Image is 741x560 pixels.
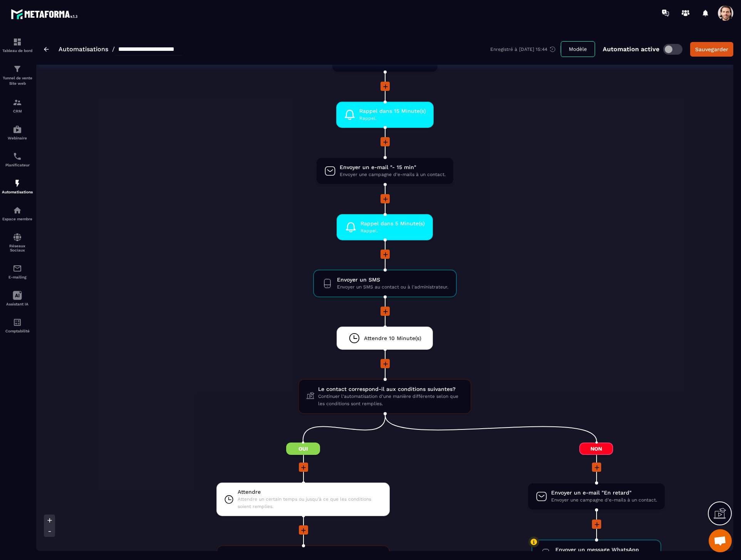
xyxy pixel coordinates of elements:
[59,45,108,53] a: Automatisations
[690,42,733,57] button: Sauvegarder
[561,41,595,57] button: Modèle
[360,220,425,227] span: Rappel dans 5 Minute(s)
[2,59,33,92] a: formationformationTunnel de vente Site web
[13,125,22,134] img: automations
[555,546,653,553] span: Envoyer un message WhatsApp
[13,233,22,242] img: social-network
[2,173,33,200] a: automationsautomationsAutomatisations
[44,47,49,52] img: arrow
[551,489,657,496] span: Envoyer un e-mail "En retard"
[286,443,320,455] span: Oui
[2,119,33,146] a: automationsautomationsWebinaire
[490,46,561,53] div: Enregistré à
[2,49,33,53] p: Tableau de bord
[2,92,33,119] a: formationformationCRM
[2,136,33,140] p: Webinaire
[2,302,33,306] p: Assistant IA
[2,146,33,173] a: schedulerschedulerPlanificateur
[13,37,22,47] img: formation
[709,529,732,552] div: Open chat
[579,443,613,455] span: Non
[13,264,22,273] img: email
[13,318,22,327] img: accountant
[2,190,33,194] p: Automatisations
[11,7,80,21] img: logo
[695,45,728,53] div: Sauvegarder
[238,496,382,510] span: Attendre un certain temps ou jusqu'à ce que les conditions soient remplies.
[359,115,426,122] span: Rappel.
[2,109,33,113] p: CRM
[337,276,448,283] span: Envoyer un SMS
[2,244,33,252] p: Réseaux Sociaux
[13,206,22,215] img: automations
[2,163,33,167] p: Planificateur
[2,75,33,86] p: Tunnel de vente Site web
[2,258,33,285] a: emailemailE-mailing
[2,32,33,59] a: formationformationTableau de bord
[238,488,382,496] span: Attendre
[551,496,657,504] span: Envoyer une campagne d'e-mails à un contact.
[2,217,33,221] p: Espace membre
[360,227,425,235] span: Rappel.
[112,45,115,53] span: /
[13,98,22,107] img: formation
[2,312,33,339] a: accountantaccountantComptabilité
[364,335,421,342] span: Attendre 10 Minute(s)
[2,200,33,227] a: automationsautomationsEspace membre
[13,179,22,188] img: automations
[13,64,22,74] img: formation
[340,171,446,178] span: Envoyer une campagne d'e-mails à un contact.
[318,386,463,393] span: Le contact correspond-il aux conditions suivantes?
[13,152,22,161] img: scheduler
[337,283,448,291] span: Envoyer un SMS au contact ou à l'administrateur.
[2,329,33,333] p: Comptabilité
[2,227,33,258] a: social-networksocial-networkRéseaux Sociaux
[318,393,463,407] span: Continuer l'automatisation d'une manière différente selon que les conditions sont remplies.
[519,47,547,52] p: [DATE] 15:44
[340,164,446,171] span: Envoyer un e-mail "- 15 min"
[603,45,659,53] p: Automation active
[359,107,426,115] span: Rappel dans 15 Minute(s)
[2,275,33,279] p: E-mailing
[2,285,33,312] a: Assistant IA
